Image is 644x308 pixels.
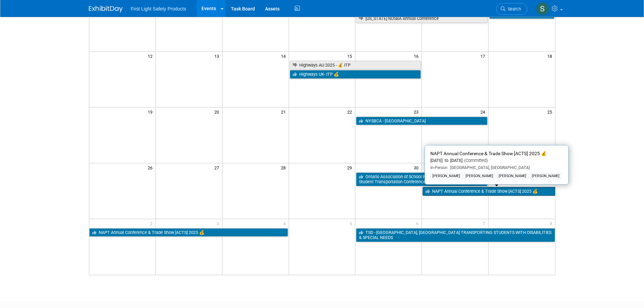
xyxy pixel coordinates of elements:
span: 23 [413,108,422,116]
a: Highways UK- ITP 💰 [290,70,421,79]
span: In-Person [430,165,448,170]
span: First Light Safety Products [131,6,186,11]
a: [US_STATE] NDSBA Annual Conference [356,14,487,23]
img: ExhibitDay [89,6,123,13]
span: 19 [147,108,156,116]
a: Ontario Association of School Business Officials Annual 2025 Student Transportation Conference (O... [356,172,487,186]
span: 25 [547,108,555,116]
span: NAPT Annual Conference & Trade Show [ACTS] 2025 💰 [430,151,547,156]
span: (Committed) [462,158,488,163]
span: 5 [349,219,355,228]
span: 20 [214,108,222,116]
span: 14 [280,52,289,60]
a: NAPT Annual Conference & Trade Show [ACTS] 2025 💰 [89,228,288,237]
div: [PERSON_NAME] [430,173,462,179]
a: Search [496,3,527,15]
span: 22 [347,108,355,116]
a: NAPT Annual Conference & Trade Show [ACTS] 2025 💰 [423,187,555,196]
span: 18 [547,52,555,60]
span: 2 [149,219,156,228]
div: [PERSON_NAME] [530,173,562,179]
span: 24 [480,108,488,116]
span: 3 [216,219,222,228]
span: 6 [415,219,422,228]
span: 17 [480,52,488,60]
a: TSD - [GEOGRAPHIC_DATA], [GEOGRAPHIC_DATA] TRANSPORTING STUDENTS WITH DISABILITIES & SPECIAL NEEDS [356,228,555,242]
span: 4 [283,219,289,228]
div: [DATE] to [DATE] [430,158,563,164]
img: Steph Willemsen [536,2,549,15]
span: 29 [347,163,355,172]
span: 7 [482,219,488,228]
div: [PERSON_NAME] [463,173,495,179]
span: 27 [214,163,222,172]
span: Search [505,6,521,11]
span: [GEOGRAPHIC_DATA], [GEOGRAPHIC_DATA] [448,165,530,170]
span: 16 [413,52,422,60]
span: 15 [347,52,355,60]
span: 8 [549,219,555,228]
span: 30 [413,163,422,172]
span: 28 [280,163,289,172]
div: [PERSON_NAME] [497,173,528,179]
span: 13 [214,52,222,60]
a: Highways AU 2025 - 💰 ITP [290,61,421,70]
a: NYSBCA - [GEOGRAPHIC_DATA] [356,117,487,125]
span: 21 [280,108,289,116]
span: 12 [147,52,156,60]
span: 26 [147,163,156,172]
